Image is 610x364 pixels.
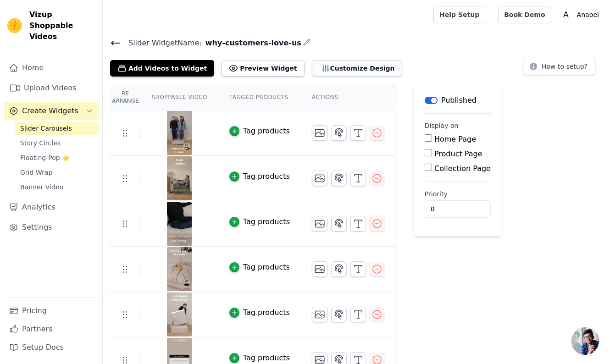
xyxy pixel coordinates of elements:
[29,9,95,42] span: Vizup Shoppable Videos
[312,171,327,186] button: Change Thumbnail
[243,262,290,273] div: Tag products
[4,320,99,338] a: Partners
[312,307,327,322] button: Change Thumbnail
[15,151,99,164] a: Floating-Pop ⭐
[229,216,290,227] button: Tag products
[202,38,301,49] span: why-customers-love-us
[4,198,99,216] a: Analytics
[22,105,78,116] span: Create Widgets
[243,353,290,364] div: Tag products
[523,58,595,75] button: How to setup?
[166,156,192,200] img: shopgracias-images-eb98759d.jpg
[229,171,290,182] button: Tag products
[4,59,99,77] a: Home
[4,338,99,357] a: Setup Docs
[218,84,301,110] th: Tagged Products
[573,6,603,23] p: Anabei
[434,135,476,143] label: Home Page
[4,218,99,237] a: Settings
[523,64,595,73] a: How to setup?
[243,126,290,137] div: Tag products
[121,38,202,49] span: Slider Widget Name:
[229,126,290,137] button: Tag products
[312,216,327,232] button: Change Thumbnail
[312,60,402,77] button: Customize Design
[563,10,569,19] text: A
[243,216,290,227] div: Tag products
[303,37,311,49] div: Edit Name
[301,84,395,110] th: Actions
[20,168,52,177] span: Grid Wrap
[571,327,599,355] a: Open chat
[166,202,192,246] img: shopgracias-images-58271b2d.jpg
[312,125,327,141] button: Change Thumbnail
[425,121,459,130] legend: Display on
[441,95,477,106] p: Published
[243,307,290,318] div: Tag products
[20,153,70,162] span: Floating-Pop ⭐
[15,166,99,179] a: Grid Wrap
[4,102,99,120] button: Create Widgets
[559,6,603,23] button: A Anabei
[7,18,22,33] img: Vizup
[110,84,140,110] th: Re Arrange
[15,122,99,135] a: Slider Carousels
[20,182,63,192] span: Banner Video
[15,181,99,193] a: Banner Video
[15,137,99,149] a: Story Circles
[312,261,327,277] button: Change Thumbnail
[434,164,491,173] label: Collection Page
[433,6,485,23] a: Help Setup
[498,6,551,23] a: Book Demo
[425,189,491,199] label: Priority
[4,79,99,97] a: Upload Videos
[229,262,290,273] button: Tag products
[229,353,290,364] button: Tag products
[166,292,192,336] img: shopgracias-images-9d70899a.jpg
[222,60,304,77] button: Preview Widget
[434,149,482,158] label: Product Page
[110,60,214,77] button: Add Videos to Widget
[20,138,61,148] span: Story Circles
[229,307,290,318] button: Tag products
[4,302,99,320] a: Pricing
[243,171,290,182] div: Tag products
[166,111,192,155] img: shopgracias-images-41140780.jpg
[166,247,192,291] img: shopgracias-images-e90faf83.jpg
[20,124,72,133] span: Slider Carousels
[140,84,218,110] th: Shoppable Video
